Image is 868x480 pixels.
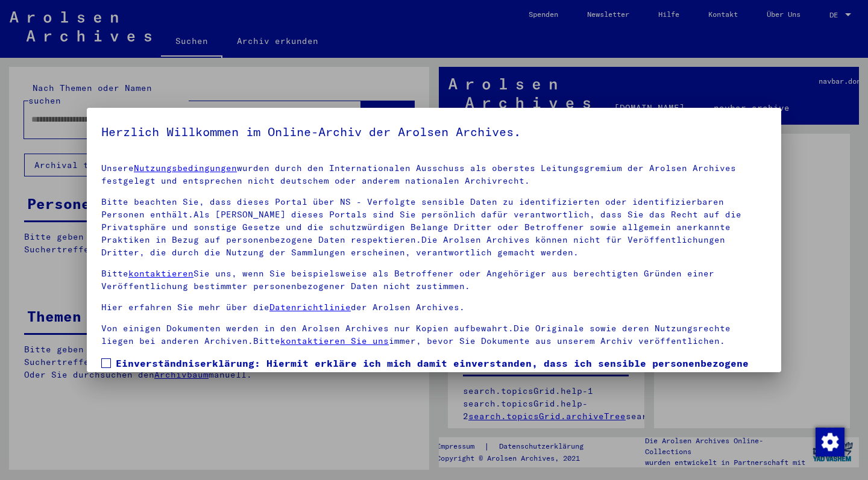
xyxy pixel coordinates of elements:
[269,302,351,313] a: Datenrichtlinie
[101,267,767,293] p: Bitte Sie uns, wenn Sie beispielsweise als Betroffener oder Angehöriger aus berechtigten Gründen ...
[280,335,389,346] a: kontaktieren Sie uns
[116,356,767,414] span: Einverständniserklärung: Hiermit erkläre ich mich damit einverstanden, dass ich sensible personen...
[101,301,767,314] p: Hier erfahren Sie mehr über die der Arolsen Archives.
[101,162,767,187] p: Unsere wurden durch den Internationalen Ausschuss als oberstes Leitungsgremium der Arolsen Archiv...
[815,427,844,456] div: Zustimmung ändern
[128,268,193,279] a: kontaktieren
[101,196,767,259] p: Bitte beachten Sie, dass dieses Portal über NS - Verfolgte sensible Daten zu identifizierten oder...
[101,322,767,348] p: Von einigen Dokumenten werden in den Arolsen Archives nur Kopien aufbewahrt.Die Originale sowie d...
[134,163,237,173] a: Nutzungsbedingungen
[101,122,767,142] h5: Herzlich Willkommen im Online-Archiv der Arolsen Archives.
[816,428,844,457] img: Zustimmung ändern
